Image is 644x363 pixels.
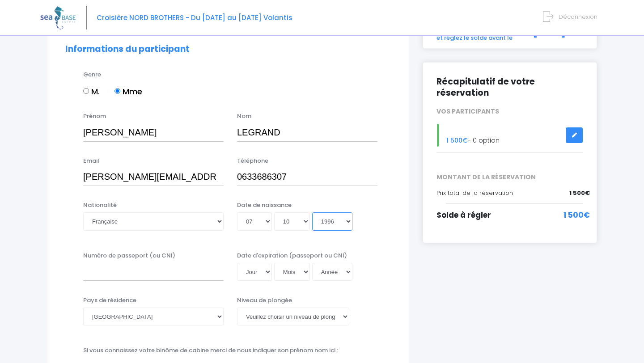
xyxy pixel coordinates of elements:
label: Nom [237,112,251,121]
label: Date de naissance [237,201,292,210]
label: Email [83,156,99,165]
label: Genre [83,70,101,79]
label: Niveau de plongée [237,296,292,305]
span: 1 500€ [569,189,590,198]
input: M. [83,88,89,94]
label: Date d'expiration (passeport ou CNI) [237,251,347,260]
label: Nationalité [83,201,117,210]
span: 1 500€ [446,136,468,145]
label: M. [83,85,100,97]
span: MONTANT DE LA RÉSERVATION [430,173,590,182]
h2: Informations du participant [65,44,391,55]
label: Téléphone [237,156,268,165]
label: Si vous connaissez votre binôme de cabine merci de nous indiquer son prénom nom ici : [83,346,338,355]
label: Mme [114,85,142,97]
label: Prénom [83,112,106,121]
span: Prix total de la réservation [436,189,513,197]
label: Numéro de passeport (ou CNI) [83,251,175,260]
input: Mme [114,88,120,94]
span: Déconnexion [559,13,597,21]
label: Pays de résidence [83,296,136,305]
span: Solde à régler [436,210,491,220]
div: VOS PARTICIPANTS [430,107,590,116]
div: - 0 option [430,124,590,147]
span: Croisière NORD BROTHERS - Du [DATE] au [DATE] Volantis [97,13,292,22]
span: 1 500€ [563,210,590,221]
h2: Récapitulatif de votre réservation [436,76,583,98]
